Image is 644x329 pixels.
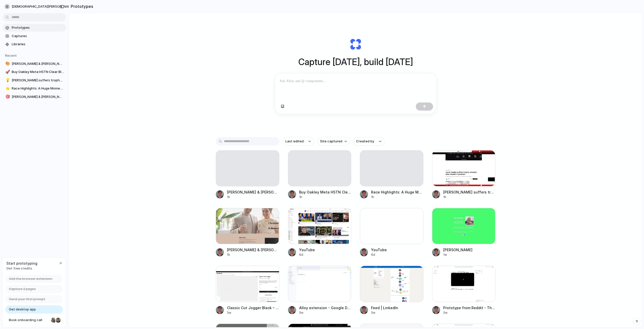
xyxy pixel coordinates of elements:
div: 3w [227,310,279,315]
div: 🎨 [5,61,9,67]
span: Start prototyping [6,261,37,266]
div: 1h [227,195,279,199]
a: Feed | LinkedInFeed | LinkedIn3w [360,266,423,315]
h2: Prototypes [69,3,93,9]
span: Buy Oakley Meta HSTN Clear Black | Meta Store [12,69,64,74]
div: Alloy extension - Google Drive [299,305,351,310]
a: Prototype from Reddit - The heart of the internetPrototype from Reddit - The heart of the internet3w [432,266,496,315]
button: 🎨 [5,61,10,66]
div: [PERSON_NAME] [443,247,472,252]
a: Libraries [3,40,66,48]
div: Classic Cut Jogger Black – Modibodi AU [227,305,279,310]
div: 1h [227,252,279,257]
div: 6d [371,252,387,257]
button: ⭐ [5,86,10,91]
span: [PERSON_NAME] & [PERSON_NAME] Wedding Invite [12,94,64,99]
span: [PERSON_NAME] suffers trophy disaster after dream F1 podium | RacingNews365 [12,78,64,83]
div: [PERSON_NAME] & [PERSON_NAME] Wedding Invite [227,189,279,195]
a: Isack Hadjar suffers trophy disaster after dream F1 podium | RacingNews365[PERSON_NAME] suffers t... [432,150,496,199]
button: Created by [353,137,385,146]
span: Get free credits [6,266,37,271]
div: 1w [443,252,472,257]
a: Leo Denham[PERSON_NAME]1w [432,208,496,257]
div: 3w [443,310,496,315]
div: 🚀 [5,69,9,75]
div: 3w [299,310,351,315]
a: Get desktop app [5,305,63,313]
a: Prototypes [3,24,66,32]
button: 🚀 [5,69,10,74]
span: Libraries [12,42,64,47]
div: Christian Iacullo [55,317,61,323]
span: [PERSON_NAME] & [PERSON_NAME] Wedding Invite [12,61,64,66]
span: Send your first prompt [9,297,45,302]
div: Feed | LinkedIn [371,305,398,310]
a: Christian & Bojana Wedding Invite[PERSON_NAME] & [PERSON_NAME] Wedding Invite1h [216,208,279,257]
a: 🎯[PERSON_NAME] & [PERSON_NAME] Wedding Invite [3,93,66,101]
a: Race Highlights: A Huge Moment In The Championship Battle! | 2025 Dutch Grand Prix - YouTube1h [360,150,423,199]
div: 1h [443,195,496,199]
div: Race Highlights: A Huge Moment In The Championship Battle! | 2025 Dutch Grand Prix - YouTube [371,189,423,195]
span: Prototypes [12,25,64,30]
button: 🎯 [5,94,10,99]
a: Book onboarding call [5,316,63,324]
button: [DEMOGRAPHIC_DATA][PERSON_NAME] [3,3,82,11]
div: Prototype from Reddit - The heart of the internet [443,305,496,310]
button: Site captured [317,137,350,146]
a: Alloy extension - Google DriveAlloy extension - Google Drive3w [288,266,351,315]
a: YouTubeYouTube6d [360,208,423,257]
div: ⭐ [5,86,9,92]
a: Buy Oakley Meta HSTN Clear Black | Meta Store1h [288,150,351,199]
span: Captures [12,34,64,39]
a: 💡[PERSON_NAME] suffers trophy disaster after dream F1 podium | RacingNews365 [3,77,66,84]
span: Recent [5,53,17,57]
div: YouTube [299,247,315,252]
a: Classic Cut Jogger Black – Modibodi AUClassic Cut Jogger Black – Modibodi AU3w [216,266,279,315]
div: [PERSON_NAME] suffers trophy disaster after dream F1 podium | RacingNews365 [443,189,496,195]
div: 🎯 [5,94,9,100]
a: 🎨[PERSON_NAME] & [PERSON_NAME] Wedding Invite [3,60,66,68]
a: Captures [3,32,66,40]
div: 1h [299,195,351,199]
a: YouTubeYouTube6d [288,208,351,257]
span: Get desktop app [9,307,36,312]
span: Site captured [320,139,342,144]
div: 💡 [5,77,9,83]
button: 💡 [5,78,10,83]
div: YouTube [371,247,387,252]
a: [PERSON_NAME] & [PERSON_NAME] Wedding Invite1h [216,150,279,199]
span: Race Highlights: A Huge Moment In The Championship Battle! | 2025 Dutch Grand Prix - YouTube [12,86,64,91]
div: Nicole Kubica [51,317,57,323]
h1: Capture [DATE], build [DATE] [298,55,413,69]
a: 🚀Buy Oakley Meta HSTN Clear Black | Meta Store [3,68,66,76]
div: 1h [371,195,423,199]
span: Capture 3 pages [9,287,36,292]
button: Last edited [282,137,314,146]
div: [PERSON_NAME] & [PERSON_NAME] Wedding Invite [227,247,279,252]
div: Buy Oakley Meta HSTN Clear Black | Meta Store [299,189,351,195]
div: 6d [299,252,315,257]
span: Book onboarding call [9,318,49,323]
span: Add the browser extension [9,276,52,281]
a: ⭐Race Highlights: A Huge Moment In The Championship Battle! | 2025 Dutch Grand Prix - YouTube [3,85,66,92]
span: [DEMOGRAPHIC_DATA][PERSON_NAME] [12,4,74,9]
div: 3w [371,310,398,315]
span: Created by [356,139,374,144]
span: Last edited [285,139,304,144]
